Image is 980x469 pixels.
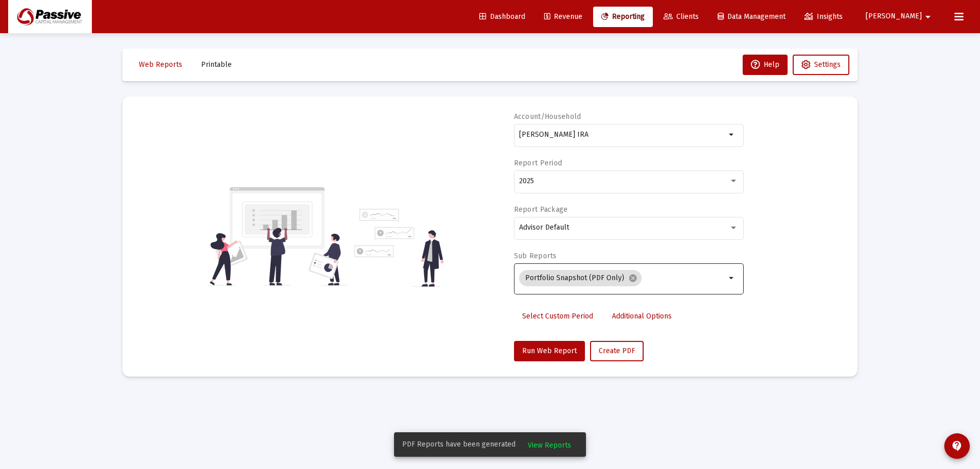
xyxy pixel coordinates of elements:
[514,159,562,167] label: Report Period
[479,12,525,21] span: Dashboard
[514,112,581,121] label: Account/Household
[519,268,726,288] mat-chip-list: Selection
[951,440,963,452] mat-icon: contact_support
[726,129,738,141] mat-icon: arrow_drop_down
[590,341,644,361] button: Create PDF
[471,7,533,27] a: Dashboard
[514,341,585,361] button: Run Web Report
[544,12,582,21] span: Revenue
[536,7,591,27] a: Revenue
[709,7,794,27] a: Data Management
[599,347,635,355] span: Create PDF
[16,7,84,27] img: Dashboard
[743,55,788,75] button: Help
[402,439,516,450] span: PDF Reports have been generated
[866,12,922,21] span: [PERSON_NAME]
[519,270,642,286] mat-chip: Portfolio Snapshot (PDF Only)
[751,60,779,69] span: Help
[655,7,707,27] a: Clients
[922,7,934,27] mat-icon: arrow_drop_down
[514,205,568,214] label: Report Package
[601,12,645,21] span: Reporting
[131,55,190,75] button: Web Reports
[593,7,653,27] a: Reporting
[796,7,851,27] a: Insights
[522,312,593,320] span: Select Custom Period
[519,177,534,185] span: 2025
[726,272,738,284] mat-icon: arrow_drop_down
[201,60,232,69] span: Printable
[139,60,182,69] span: Web Reports
[522,347,577,355] span: Run Web Report
[804,12,843,21] span: Insights
[519,131,726,139] input: Search or select an account or household
[528,441,571,450] span: View Reports
[853,6,946,27] button: [PERSON_NAME]
[208,186,348,287] img: reporting
[193,55,240,75] button: Printable
[612,312,672,320] span: Additional Options
[664,12,699,21] span: Clients
[814,60,841,69] span: Settings
[718,12,786,21] span: Data Management
[628,274,638,283] mat-icon: cancel
[519,223,569,232] span: Advisor Default
[793,55,849,75] button: Settings
[520,435,579,454] button: View Reports
[514,252,557,260] label: Sub Reports
[354,209,444,287] img: reporting-alt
